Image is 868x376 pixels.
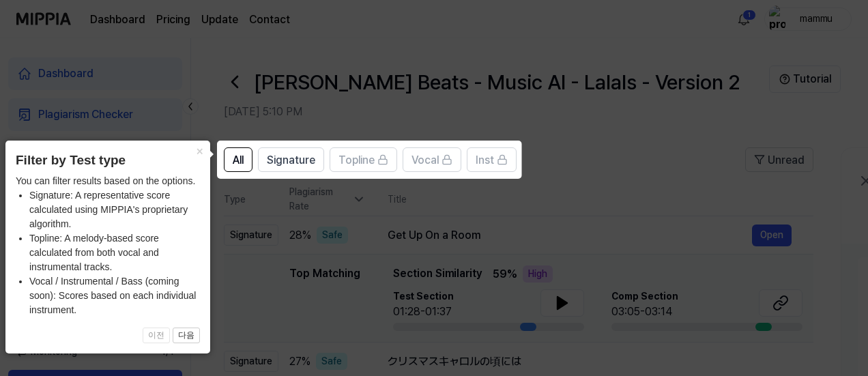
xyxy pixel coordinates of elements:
button: Signature [258,147,324,172]
span: Inst [476,152,494,169]
span: All [233,152,244,169]
button: All [224,147,252,172]
span: Signature [267,152,315,169]
button: Vocal [403,147,461,172]
li: Topline: A melody-based score calculated from both vocal and instrumental tracks. [29,231,200,274]
header: Filter by Test type [16,151,200,171]
li: Signature: A representative score calculated using MIPPIA's proprietary algorithm. [29,188,200,231]
button: Topline [330,147,397,172]
div: You can filter results based on the options. [16,174,200,317]
button: Inst [467,147,517,172]
button: Close [188,141,210,160]
button: 다음 [173,328,200,344]
li: Vocal / Instrumental / Bass (coming soon): Scores based on each individual instrument. [29,274,200,317]
span: Vocal [411,152,439,169]
span: Topline [338,152,375,169]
